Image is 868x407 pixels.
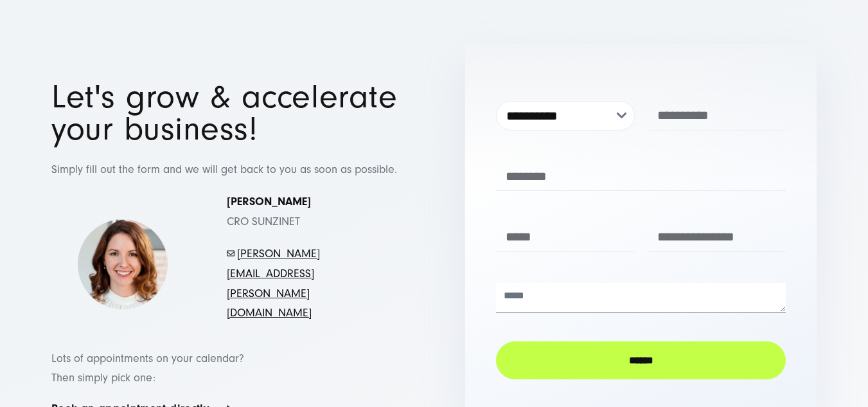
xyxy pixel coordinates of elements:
[235,247,237,260] font: -
[51,371,155,384] font: Then simply pick one:
[77,219,168,310] img: Simona-contact-page-picture
[51,163,397,176] font: Simply fill out the form and we will get back to you as soon as possible.
[227,215,300,228] font: CRO SUNZINET
[227,195,311,208] font: [PERSON_NAME]
[51,78,397,148] font: Let's grow & accelerate your business!
[51,352,244,365] font: Lots of appointments on your calendar?
[227,247,320,320] a: [PERSON_NAME][EMAIL_ADDRESS][PERSON_NAME][DOMAIN_NAME]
